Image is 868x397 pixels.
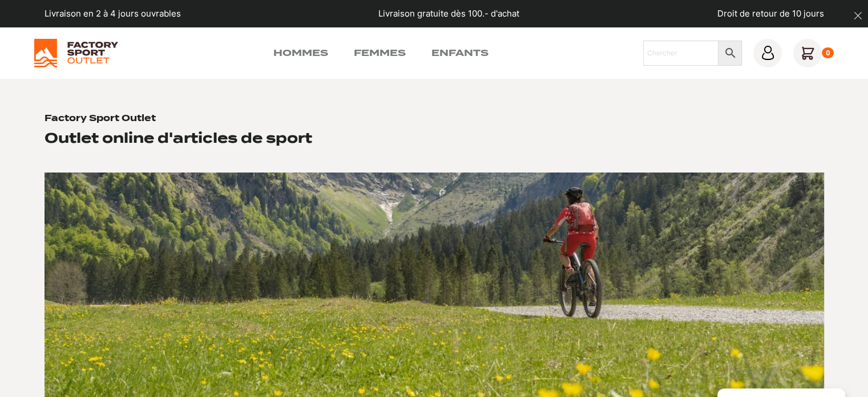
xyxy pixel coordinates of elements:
a: Femmes [354,46,406,60]
button: dismiss [848,6,868,26]
div: 0 [822,47,834,59]
p: Livraison gratuite dès 100.- d'achat [378,7,519,21]
p: Livraison en 2 à 4 jours ouvrables [45,7,181,21]
h2: Outlet online d'articles de sport [45,129,312,147]
a: Enfants [431,46,488,60]
input: Chercher [643,41,719,66]
p: Droit de retour de 10 jours [717,7,824,21]
a: Hommes [273,46,328,60]
h1: Factory Sport Outlet [45,113,156,125]
img: Factory Sport Outlet [34,39,118,67]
